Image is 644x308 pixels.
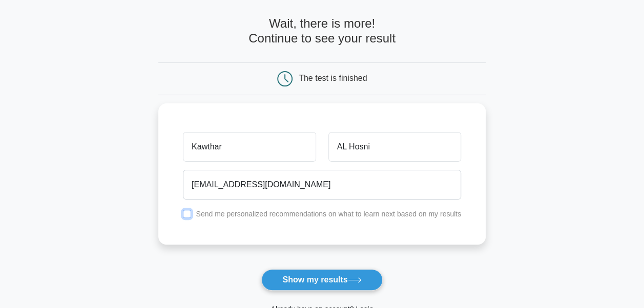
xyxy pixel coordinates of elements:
button: Show my results [261,269,382,291]
input: First name [183,132,316,162]
input: Last name [328,132,461,162]
label: Send me personalized recommendations on what to learn next based on my results [196,210,461,218]
h4: Wait, there is more! Continue to see your result [158,16,486,46]
input: Email [183,170,461,200]
div: The test is finished [299,74,367,82]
